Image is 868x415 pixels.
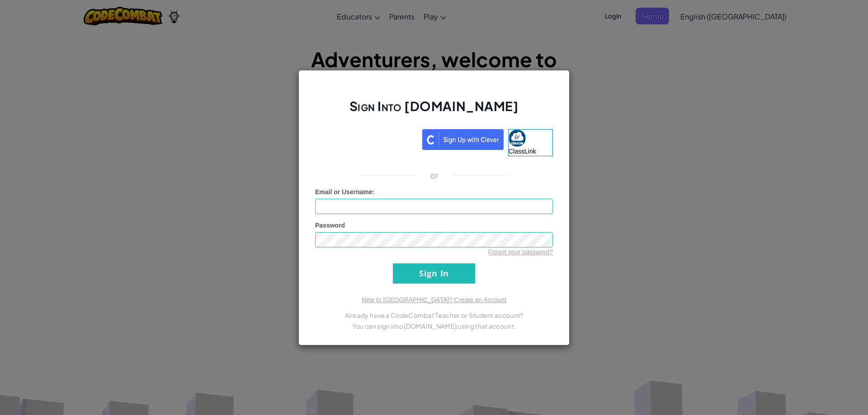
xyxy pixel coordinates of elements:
input: Sign In [393,263,475,284]
a: Forgot your password? [488,248,553,256]
img: clever_sso_button@2x.png [422,129,504,150]
span: Password [315,222,345,229]
span: Email or Username [315,188,373,196]
a: New to [GEOGRAPHIC_DATA]? Create an Account [362,296,506,303]
img: classlink-logo-small.png [509,130,526,147]
h2: Sign Into [DOMAIN_NAME] [315,98,553,124]
p: or [430,170,439,181]
p: Already have a CodeCombat Teacher or Student account? [315,310,553,321]
label: : [315,187,375,196]
span: ClassLink [509,148,536,155]
p: You can sign into [DOMAIN_NAME] using that account. [315,321,553,331]
iframe: Sign in with Google Button [311,128,422,148]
